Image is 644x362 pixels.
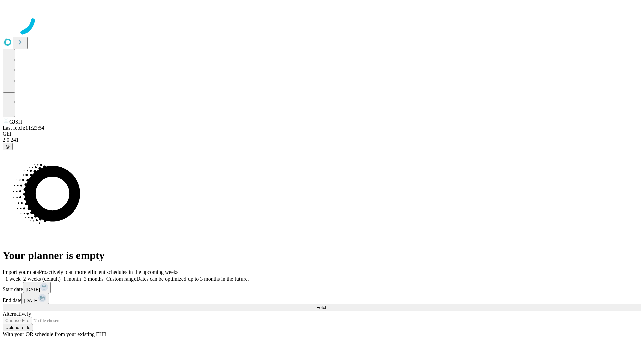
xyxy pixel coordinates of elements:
[3,304,641,311] button: Fetch
[106,276,136,282] span: Custom range
[23,276,61,282] span: 2 weeks (default)
[39,269,180,275] span: Proactively plan more efficient schedules in the upcoming weeks.
[3,324,33,331] button: Upload a file
[3,249,641,262] h1: Your planner is empty
[3,125,44,131] span: Last fetch: 11:23:54
[3,143,13,150] button: @
[316,305,327,310] span: Fetch
[136,276,249,282] span: Dates can be optimized up to 3 months in the future.
[3,131,641,137] div: GEI
[5,144,10,149] span: @
[3,282,641,293] div: Start date
[3,331,107,337] span: With your OR schedule from your existing EHR
[9,119,22,125] span: GJSH
[5,276,21,282] span: 1 week
[63,276,81,282] span: 1 month
[26,287,40,292] span: [DATE]
[3,293,641,304] div: End date
[3,269,39,275] span: Import your data
[84,276,104,282] span: 3 months
[24,298,38,303] span: [DATE]
[21,293,49,304] button: [DATE]
[23,282,51,293] button: [DATE]
[3,311,31,317] span: Alternatively
[3,137,641,143] div: 2.0.241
